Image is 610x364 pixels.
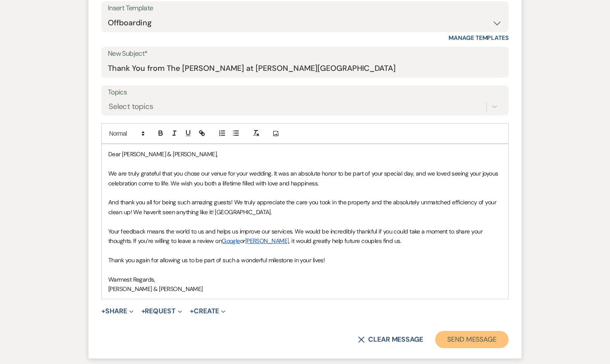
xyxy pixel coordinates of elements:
[108,285,203,293] span: [PERSON_NAME] & [PERSON_NAME]
[108,198,497,215] span: And thank you all for being such amazing guests! We truly appreciate the care you took in the pro...
[240,237,245,245] span: or
[190,308,226,315] button: Create
[222,237,240,245] a: Google
[108,150,217,158] span: Dear [PERSON_NAME] & [PERSON_NAME],
[108,2,502,15] div: Insert Template
[101,308,105,315] span: +
[245,237,289,245] a: [PERSON_NAME]
[108,227,484,245] span: Your feedback means the world to us and helps us improve our services. We would be incredibly tha...
[108,48,502,60] label: New Subject*
[435,331,509,348] button: Send Message
[141,308,145,315] span: +
[108,170,500,187] span: We are truly grateful that you chose our venue for your wedding. It was an absolute honor to be p...
[141,308,182,315] button: Request
[190,308,194,315] span: +
[108,276,155,283] span: Warmest Regards,
[358,336,423,343] button: Clear message
[101,308,134,315] button: Share
[108,256,325,264] span: Thank you again for allowing us to be part of such a wonderful milestone in your lives!
[109,101,153,112] div: Select topics
[108,86,502,99] label: Topics
[448,34,509,42] a: Manage Templates
[289,237,401,245] span: , it would greatly help future couples find us.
